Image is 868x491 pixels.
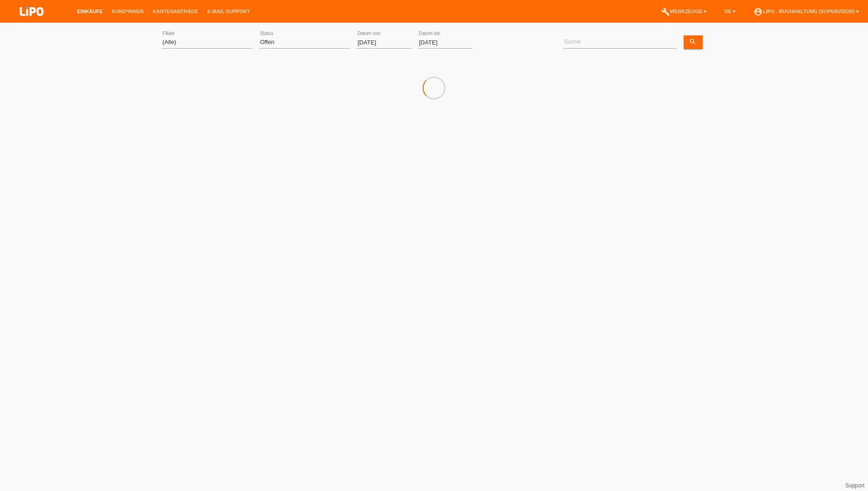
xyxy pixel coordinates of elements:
[689,38,696,45] i: search
[845,482,864,489] a: Support
[107,9,148,14] a: Kund*innen
[148,9,203,14] a: Kartenanträge
[684,35,703,49] a: search
[720,9,740,14] a: DE ▾
[754,7,763,16] i: account_circle
[203,9,255,14] a: E-Mail Support
[73,9,107,14] a: Einkäufe
[749,9,863,14] a: account_circleLIPO - Buchhaltung (Supervisor) ▾
[656,9,711,14] a: buildWerkzeuge ▾
[9,19,54,25] a: LIPO pay
[661,7,670,16] i: build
